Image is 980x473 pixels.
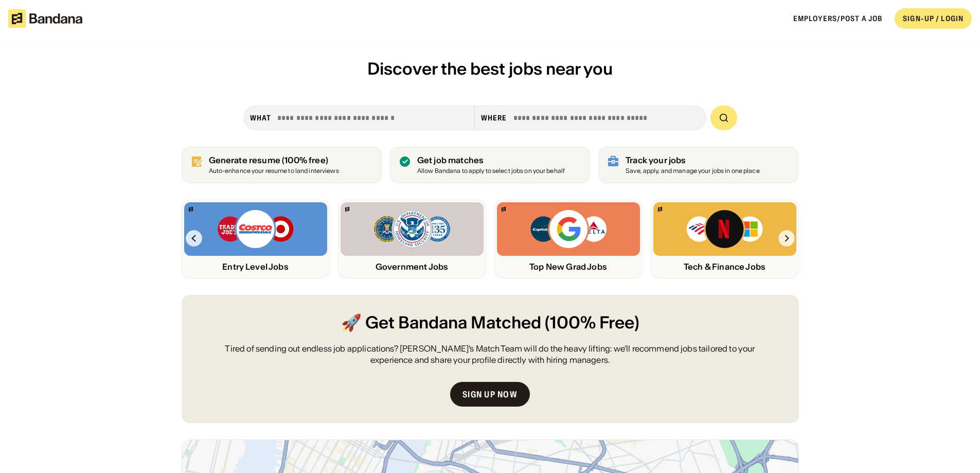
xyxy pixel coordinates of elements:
img: Bandana logo [189,207,193,212]
span: (100% free) [282,155,328,165]
div: Tired of sending out endless job applications? [PERSON_NAME]’s Match Team will do the heavy lifti... [206,343,774,366]
div: Government Jobs [341,262,484,272]
img: FBI, DHS, MWRD logos [373,208,451,250]
img: Capital One, Google, Delta logos [529,208,608,250]
div: SIGN-UP / LOGIN [903,14,964,23]
a: Bandana logoBank of America, Netflix, Microsoft logosTech & Finance Jobs [651,200,799,278]
a: Bandana logoFBI, DHS, MWRD logosGovernment Jobs [338,200,486,278]
img: Bandana logo [658,207,662,212]
a: Bandana logoCapital One, Google, Delta logosTop New Grad Jobs [494,200,643,278]
img: Bank of America, Netflix, Microsoft logos [686,208,763,250]
div: what [250,113,271,122]
span: Discover the best jobs near you [367,58,613,79]
img: Bandana logo [345,207,349,212]
div: Top New Grad Jobs [497,262,640,272]
img: Trader Joe’s, Costco, Target logos [217,208,295,250]
div: Get job matches [417,155,565,165]
img: Left Arrow [186,230,202,247]
div: Entry Level Jobs [184,262,327,272]
div: Generate resume [209,155,339,165]
img: Bandana logotype [8,9,82,28]
a: Get job matches Allow Bandana to apply to select jobs on your behalf [390,147,590,183]
img: Bandana logo [502,207,506,212]
div: Save, apply, and manage your jobs in one place [626,168,760,174]
div: Where [481,113,507,122]
img: Right Arrow [778,230,795,247]
div: Track your jobs [626,155,760,165]
span: (100% Free) [545,311,639,335]
div: Sign up now [462,390,518,398]
a: Bandana logoTrader Joe’s, Costco, Target logosEntry Level Jobs [182,200,330,278]
div: Allow Bandana to apply to select jobs on your behalf [417,168,565,174]
a: Generate resume (100% free)Auto-enhance your resume to land interviews [182,147,382,183]
div: Auto-enhance your resume to land interviews [209,168,339,174]
a: Sign up now [450,382,530,407]
a: Track your jobs Save, apply, and manage your jobs in one place [598,147,798,183]
a: Employers/Post a job [793,14,882,23]
span: 🚀 Get Bandana Matched [341,311,541,335]
div: Tech & Finance Jobs [653,262,796,272]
